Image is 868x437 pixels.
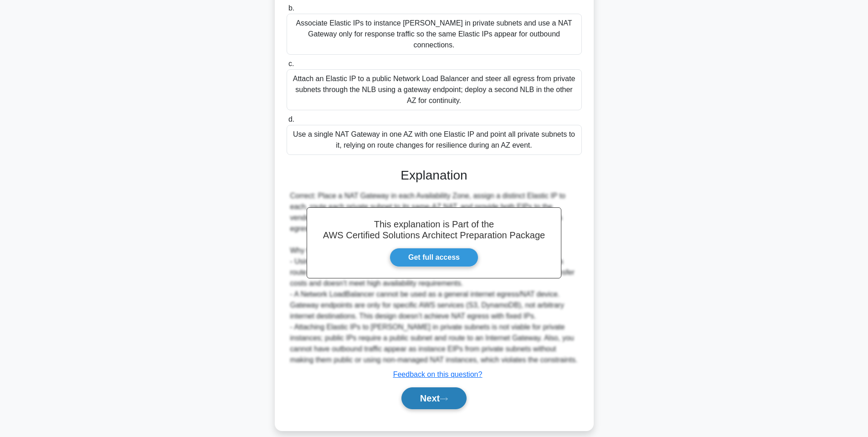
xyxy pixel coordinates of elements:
[288,4,294,12] span: b.
[287,125,582,155] div: Use a single NAT Gateway in one AZ with one Elastic IP and point all private subnets to it, relyi...
[288,60,294,67] span: c.
[288,115,294,123] span: d.
[290,190,578,365] div: Correct: Place a NAT Gateway in each Availability Zone, assign a distinct Elastic IP to each, rou...
[401,387,467,409] button: Next
[287,69,582,110] div: Attach an Elastic IP to a public Network Load Balancer and steer all egress from private subnets ...
[393,370,483,378] a: Feedback on this question?
[292,168,576,183] h3: Explanation
[287,14,582,55] div: Associate Elastic IPs to instance [PERSON_NAME] in private subnets and use a NAT Gateway only for...
[390,248,478,267] a: Get full access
